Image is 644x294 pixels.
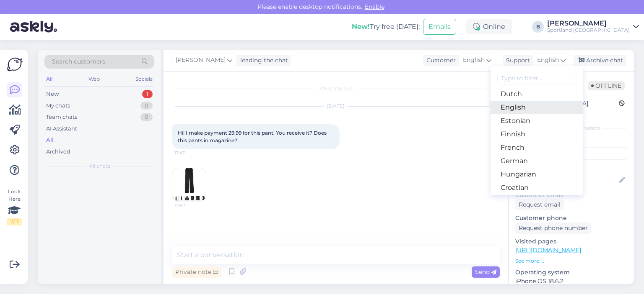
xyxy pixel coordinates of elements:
a: [URL][DOMAIN_NAME] [515,246,581,254]
div: Customer [423,56,456,65]
b: New! [352,23,370,31]
div: Archived [46,148,70,156]
a: Croatian [491,181,583,194]
div: Request email [515,199,564,210]
img: Attachment [172,168,206,202]
button: Emails [423,19,456,35]
div: 0 [140,113,153,121]
div: Socials [134,74,154,84]
span: 17:47 [174,150,206,156]
p: Operating system [515,268,627,277]
img: Askly Logo [7,56,23,72]
div: B [532,21,544,33]
span: Send [475,268,496,276]
span: Hi! I make payment 29.99 for this pant. You receive it? Does this pants in magazine? [178,130,328,143]
div: Support [503,56,530,65]
span: 17:47 [175,202,206,208]
div: Look Here [7,188,22,225]
div: Request phone number [515,222,591,234]
p: Customer phone [515,214,627,222]
span: Offline [588,81,625,90]
div: Online [466,19,512,34]
span: Search customers [52,57,105,66]
div: [PERSON_NAME] [547,20,630,27]
a: Dutch [491,87,583,101]
div: All [46,136,54,144]
span: Enable [362,3,387,10]
div: AI Assistant [46,125,77,133]
a: German [491,154,583,168]
div: Private note [172,266,221,278]
div: Sportland [GEOGRAPHIC_DATA] [547,27,630,33]
div: leading the chat [237,56,288,65]
div: Try free [DATE]: [352,22,420,32]
span: All chats [89,162,110,170]
p: iPhone OS 18.6.2 [515,277,627,286]
div: My chats [46,102,70,110]
div: [DATE] [172,102,500,110]
div: Web [87,74,101,84]
div: 1 [142,90,153,98]
a: French [491,141,583,154]
p: Visited pages [515,237,627,246]
a: Hungarian [491,168,583,181]
a: Estonian [491,114,583,128]
span: [PERSON_NAME] [176,56,226,65]
div: Archive chat [574,55,626,66]
span: English [463,56,485,65]
div: 0 [140,102,153,110]
a: Finnish [491,128,583,141]
div: All [44,74,54,84]
a: [PERSON_NAME]Sportland [GEOGRAPHIC_DATA] [547,20,639,33]
div: 2 / 3 [7,218,22,225]
a: English [491,101,583,114]
div: Team chats [46,113,77,121]
p: See more ... [515,257,627,265]
div: Chat started [172,85,500,92]
span: English [537,56,559,65]
input: Type to filter... [497,72,576,85]
div: New [46,90,59,98]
